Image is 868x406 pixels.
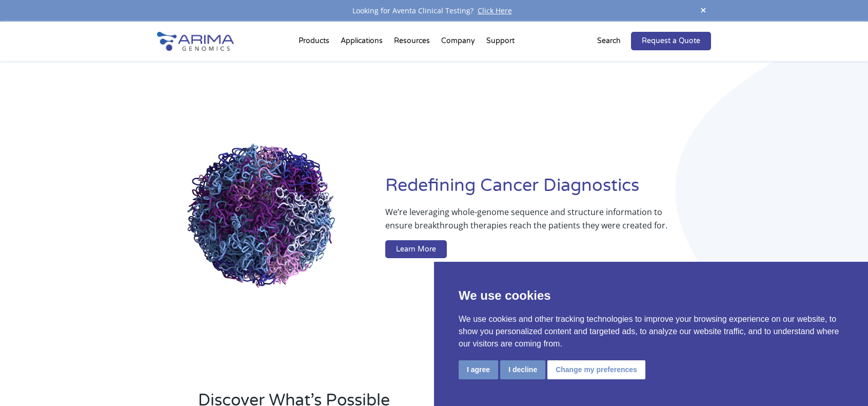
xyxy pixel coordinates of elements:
button: I decline [500,360,545,379]
div: Looking for Aventa Clinical Testing? [157,4,711,17]
p: We’re leveraging whole-genome sequence and structure information to ensure breakthrough therapies... [385,205,670,240]
button: Change my preferences [547,360,645,379]
a: Click Here [474,6,516,15]
h1: Redefining Cancer Diagnostics [385,174,711,205]
p: Search [597,34,621,48]
a: Learn More [385,240,447,259]
p: We use cookies [459,286,843,305]
p: We use cookies and other tracking technologies to improve your browsing experience on our website... [459,313,843,350]
button: I agree [459,360,498,379]
img: Arima-Genomics-logo [157,32,234,51]
a: Request a Quote [631,32,711,50]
